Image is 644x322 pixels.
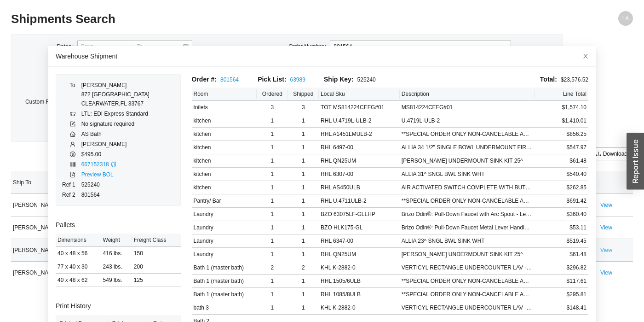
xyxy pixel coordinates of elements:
[192,248,257,261] td: Laundry
[288,301,319,315] td: 1
[56,220,181,230] h3: Pallets
[319,88,400,101] th: Local Sku
[319,168,400,181] td: RHL 6307-00
[319,208,400,221] td: BZO 63075LF-GLLHP
[402,143,533,152] div: ALLIA 34 1/2" SINGLE BOWL UNDERMOUNT FIRECLAY KITCHEN SINK IN WHITE 34 1/2" X 18 31/32" X 10 25/3...
[56,274,101,287] td: 40 x 48 x 62
[257,301,287,315] td: 1
[290,76,305,83] a: 63989
[192,181,257,194] td: kitchen
[192,154,257,168] td: kitchen
[319,248,400,261] td: RHL QN25UM
[257,88,287,101] th: Ordered
[288,154,319,168] td: 1
[535,234,588,248] td: $519.45
[192,128,257,141] td: kitchen
[137,42,182,51] input: To
[11,217,80,239] td: [PERSON_NAME]
[575,46,596,66] button: Close
[535,301,588,315] td: $148.41
[81,171,114,178] a: Preview BOL
[56,260,101,274] td: 77 x 40 x 30
[11,239,80,262] td: [PERSON_NAME]
[70,131,75,137] span: home
[324,76,354,83] span: Ship Key:
[319,288,400,301] td: RHL 1085/8ULB
[535,168,588,181] td: $540.40
[319,114,400,128] td: RHL U.4719L-ULB-2
[192,288,257,301] td: Bath 1 (master bath)
[11,171,80,194] th: Ship To sortable
[70,162,75,167] span: barcode
[535,275,588,288] td: $117.61
[132,274,181,287] td: 125
[288,208,319,221] td: 1
[132,260,181,274] td: 200
[257,288,287,301] td: 1
[11,262,80,284] td: [PERSON_NAME]
[319,234,400,248] td: RHL 6347-00
[192,141,257,154] td: kitchen
[62,180,81,190] td: Ref 1
[288,40,330,53] label: Order Number
[70,152,75,157] span: dollar
[598,171,633,194] th: undefined sortable
[192,208,257,221] td: Laundry
[257,114,287,128] td: 1
[128,43,135,50] span: swap-right
[400,88,535,101] th: Description
[402,183,533,192] div: AIR ACTIVATED SWITCH COMPLETE WITH BUTTON AND CONTROL BOX FOR WASTE DISPOSAL IN UNLACQUERED BRASS...
[257,261,287,275] td: 2
[402,303,533,312] div: VERTICYL RECTANGLE UNDERCOUNTER LAV - White
[81,119,150,129] td: No signature required
[111,160,116,169] div: Copy
[535,288,588,301] td: $295.81
[402,103,533,112] div: MS814224CEFG#01
[192,261,257,275] td: Bath 1 (master bath)
[535,114,588,128] td: $1,410.01
[132,234,181,247] th: Freight Class
[257,168,287,181] td: 1
[57,40,78,53] label: Dates
[288,194,319,208] td: 1
[319,128,400,141] td: RHL A1451LMULB-2
[288,275,319,288] td: 1
[582,53,589,59] span: close
[192,76,217,83] span: Order #:
[288,181,319,194] td: 1
[402,196,533,205] div: **SPECIAL ORDER ONLY NON-CANCELABLE AND NON-RETURNABLE** PERRIN & ROWE GEORGIAN ERA DUAL LEVER PH...
[257,154,287,168] td: 1
[319,301,400,315] td: KHL K-2882-0
[101,234,132,247] th: Weight
[288,128,319,141] td: 1
[62,80,81,109] td: To
[101,260,132,274] td: 243 lbs.
[81,180,150,190] td: 525240
[590,147,633,160] button: downloadDownload
[402,116,533,125] div: U.4719L-ULB-2
[319,221,400,234] td: BZO HLK175-GL
[288,221,319,234] td: 1
[62,190,81,200] td: Ref 2
[600,247,612,253] a: View
[257,141,287,154] td: 1
[101,274,132,287] td: 549 lbs.
[622,11,629,26] span: LA
[257,128,287,141] td: 1
[257,101,287,114] td: 3
[319,181,400,194] td: RHL AS450ULB
[11,11,477,27] h2: Shipments Search
[535,208,588,221] td: $360.40
[402,276,533,286] div: **SPECIAL ORDER ONLY NON-CANCELABLE AND NON-RETURNABLE** ROHL CEILING MOUNTED SHOWER ARM 6 11/16^...
[288,168,319,181] td: 1
[535,261,588,275] td: $296.82
[192,194,257,208] td: Pantry/ Bar
[402,210,533,219] div: Brizo Odin®: Pull-Down Faucet with Arc Spout - Less Handle - Luxe Gold
[603,149,627,158] span: Download
[192,301,257,315] td: bath 3
[402,250,533,259] div: VANCE UNDERMOUNT SINK KIT 25^
[101,247,132,260] td: 416 lbs.
[111,162,116,167] span: copy
[319,275,400,288] td: RHL 1505/6ULB
[81,139,150,149] td: [PERSON_NAME]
